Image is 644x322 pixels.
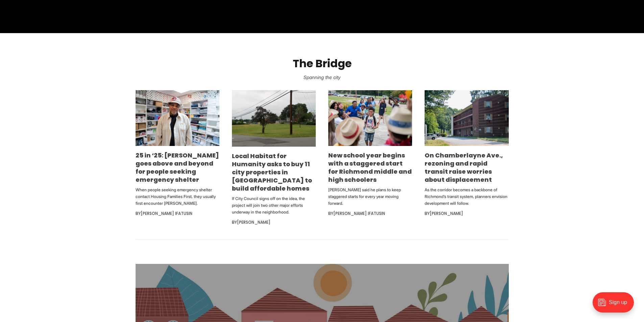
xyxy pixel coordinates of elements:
p: If City Council signs off on the idea, the project will join two other major efforts underway in ... [232,195,316,216]
div: By [232,218,316,226]
a: [PERSON_NAME] [237,219,270,225]
iframe: portal-trigger [587,289,644,322]
div: By [328,209,412,218]
div: By [425,209,508,218]
a: 25 in ‘25: [PERSON_NAME] goes above and beyond for people seeking emergency shelter [136,151,219,184]
p: [PERSON_NAME] said he plans to keep staggered starts for every year moving forward. [328,187,412,207]
a: [PERSON_NAME] [430,210,463,216]
p: When people seeking emergency shelter contact Housing Families First, they usually first encounte... [136,187,219,207]
h2: The Bridge [11,57,633,70]
a: [PERSON_NAME] Ifatusin [141,210,192,216]
img: 25 in ‘25: Rodney Hopkins goes above and beyond for people seeking emergency shelter [136,90,219,146]
img: Local Habitat for Humanity asks to buy 11 city properties in Northside to build affordable homes [232,90,316,147]
p: Spanning the city [11,73,633,82]
img: On Chamberlayne Ave., rezoning and rapid transit raise worries about displacement [425,90,508,146]
a: Local Habitat for Humanity asks to buy 11 city properties in [GEOGRAPHIC_DATA] to build affordabl... [232,152,312,193]
a: [PERSON_NAME] Ifatusin [333,210,385,216]
div: By [136,209,219,218]
a: On Chamberlayne Ave., rezoning and rapid transit raise worries about displacement [425,151,503,184]
a: New school year begins with a staggered start for Richmond middle and high schoolers [328,151,412,184]
img: New school year begins with a staggered start for Richmond middle and high schoolers [328,90,412,146]
p: As the corridor becomes a backbone of Richmond’s transit system, planners envision development wi... [425,187,508,207]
